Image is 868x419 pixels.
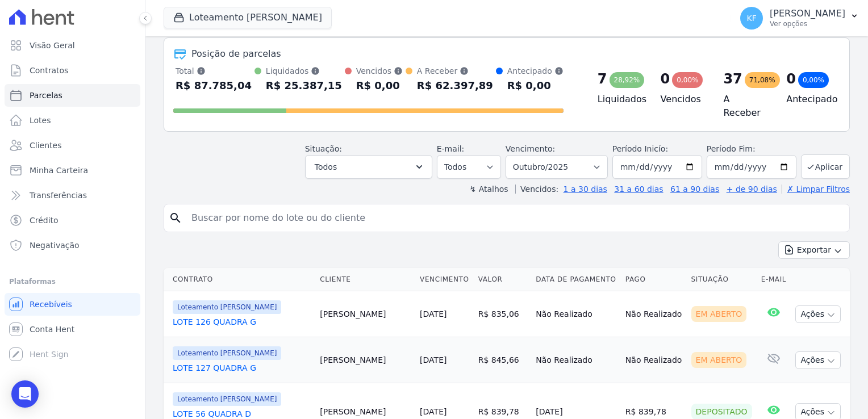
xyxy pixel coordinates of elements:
[173,392,281,406] span: Loteamento [PERSON_NAME]
[5,159,140,182] a: Minha Carteira
[30,190,87,201] span: Transferências
[417,65,493,77] div: A Receber
[531,291,621,337] td: Não Realizado
[469,185,508,194] label: ↯ Atalhos
[745,72,780,88] div: 71,08%
[621,268,687,291] th: Pago
[727,185,777,194] a: + de 90 dias
[169,211,182,225] i: search
[598,70,607,88] div: 7
[305,155,432,179] button: Todos
[5,318,140,341] a: Conta Hent
[614,185,663,194] a: 31 a 60 dias
[417,77,493,95] div: R$ 62.397,89
[5,209,140,232] a: Crédito
[795,305,841,323] button: Ações
[191,47,281,61] div: Posição de parcelas
[415,268,474,291] th: Vencimento
[173,316,311,328] a: LOTE 126 QUADRA G
[185,207,845,229] input: Buscar por nome do lote ou do cliente
[30,324,74,335] span: Conta Hent
[507,65,564,77] div: Antecipado
[176,77,252,95] div: R$ 87.785,04
[723,70,742,88] div: 37
[5,59,140,82] a: Contratos
[661,93,706,106] h4: Vencidos
[11,380,39,408] div: Open Intercom Messenger
[782,185,850,194] a: ✗ Limpar Filtros
[5,84,140,107] a: Parcelas
[9,275,136,288] div: Plataformas
[30,240,80,251] span: Negativação
[786,93,831,106] h4: Antecipado
[305,144,342,153] label: Situação:
[723,93,768,120] h4: A Receber
[746,14,756,22] span: KF
[30,215,59,226] span: Crédito
[420,407,446,416] a: [DATE]
[164,7,332,28] button: Loteamento [PERSON_NAME]
[420,309,446,319] a: [DATE]
[612,144,668,153] label: Período Inicío:
[315,337,415,383] td: [PERSON_NAME]
[315,291,415,337] td: [PERSON_NAME]
[621,337,687,383] td: Não Realizado
[5,109,140,132] a: Lotes
[30,115,51,126] span: Lotes
[610,72,645,88] div: 28,92%
[757,268,791,291] th: E-mail
[30,65,68,76] span: Contratos
[5,34,140,57] a: Visão Geral
[5,293,140,316] a: Recebíveis
[670,185,719,194] a: 61 a 90 dias
[315,160,337,174] span: Todos
[173,346,281,360] span: Loteamento [PERSON_NAME]
[691,352,747,368] div: Em Aberto
[531,268,621,291] th: Data de Pagamento
[30,90,62,101] span: Parcelas
[598,93,642,106] h4: Liquidados
[356,65,403,77] div: Vencidos
[315,268,415,291] th: Cliente
[778,241,850,259] button: Exportar
[356,77,403,95] div: R$ 0,00
[176,65,252,77] div: Total
[420,355,446,364] a: [DATE]
[506,144,555,153] label: Vencimento:
[474,268,532,291] th: Valor
[507,77,564,95] div: R$ 0,00
[786,70,796,88] div: 0
[515,185,558,194] label: Vencidos:
[5,184,140,207] a: Transferências
[770,19,845,28] p: Ver opções
[266,77,342,95] div: R$ 25.387,15
[564,185,607,194] a: 1 a 30 dias
[30,165,88,176] span: Minha Carteira
[801,154,850,179] button: Aplicar
[798,72,829,88] div: 0,00%
[474,291,532,337] td: R$ 835,06
[672,72,703,88] div: 0,00%
[5,134,140,157] a: Clientes
[5,234,140,257] a: Negativação
[531,337,621,383] td: Não Realizado
[474,337,532,383] td: R$ 845,66
[621,291,687,337] td: Não Realizado
[770,8,845,19] p: [PERSON_NAME]
[30,299,72,310] span: Recebíveis
[691,306,747,322] div: Em Aberto
[707,143,796,155] label: Período Fim:
[173,362,311,374] a: LOTE 127 QUADRA G
[30,40,75,51] span: Visão Geral
[266,65,342,77] div: Liquidados
[795,351,841,369] button: Ações
[30,140,61,151] span: Clientes
[437,144,465,153] label: E-mail:
[687,268,757,291] th: Situação
[731,2,868,34] button: KF [PERSON_NAME] Ver opções
[164,268,315,291] th: Contrato
[173,300,281,314] span: Loteamento [PERSON_NAME]
[661,70,670,88] div: 0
